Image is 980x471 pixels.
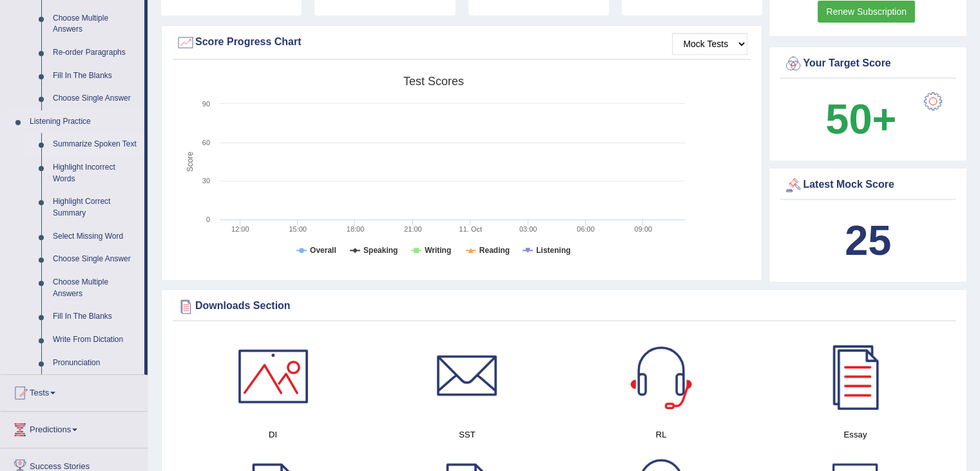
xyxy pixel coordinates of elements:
text: 0 [206,215,210,223]
text: 60 [202,139,210,146]
a: Choose Multiple Answers [47,271,144,305]
tspan: Reading [479,246,510,255]
a: Summarize Spoken Text [47,133,144,156]
a: Select Missing Word [47,225,144,248]
a: Choose Single Answer [47,248,144,271]
text: 06:00 [577,225,595,233]
text: 18:00 [347,225,365,233]
div: Score Progress Chart [176,33,747,52]
h4: DI [182,428,363,441]
text: 15:00 [289,225,307,233]
h4: Essay [765,428,946,441]
a: Choose Single Answer [47,87,144,110]
text: 21:00 [404,225,422,233]
a: Write From Dictation [47,328,144,352]
text: 03:00 [519,225,537,233]
a: Highlight Correct Summary [47,190,144,225]
text: 12:00 [231,225,249,233]
b: 25 [845,217,891,264]
a: Fill In The Blanks [47,65,144,88]
div: Your Target Score [783,54,952,74]
a: Listening Practice [24,110,144,134]
tspan: Overall [310,246,336,255]
div: Downloads Section [176,297,952,316]
b: 50+ [825,95,896,143]
a: Re-order Paragraphs [47,41,144,65]
a: Tests [1,375,148,407]
h4: RL [571,428,752,441]
tspan: Speaking [363,246,398,255]
div: Latest Mock Score [783,175,952,195]
text: 90 [202,100,210,108]
h4: SST [376,428,557,441]
a: Highlight Incorrect Words [47,156,144,190]
tspan: 11. Oct [459,225,481,233]
text: 30 [202,177,210,185]
a: Pronunciation [47,352,144,375]
text: 09:00 [634,225,652,233]
a: Predictions [1,412,148,444]
tspan: Score [186,152,195,172]
tspan: Test scores [403,75,464,88]
tspan: Writing [425,246,451,255]
a: Fill In The Blanks [47,305,144,328]
a: Renew Subscription [818,1,915,23]
tspan: Listening [536,246,570,255]
a: Choose Multiple Answers [47,7,144,41]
